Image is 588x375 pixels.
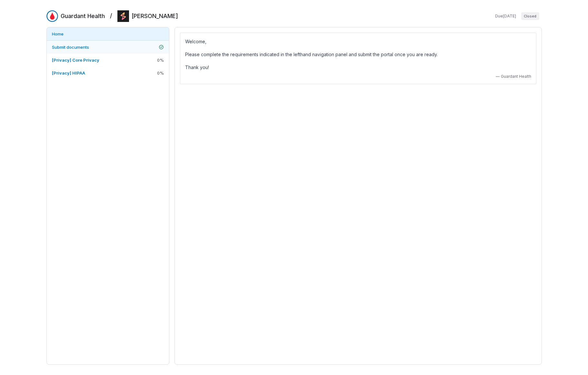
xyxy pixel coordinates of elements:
h2: / [110,10,112,20]
span: — [496,74,500,79]
span: Due [DATE] [495,14,516,19]
a: Submit documents [47,41,169,54]
span: Submit documents [52,45,89,50]
a: Home [47,27,169,40]
span: [Privacy] Core Privacy [52,57,99,63]
p: Welcome, [185,38,531,46]
a: [Privacy] Core Privacy0% [47,54,169,66]
span: Guardant Health [501,74,531,79]
h2: [PERSON_NAME] [132,12,178,20]
h2: Guardant Health [61,12,105,20]
span: 0 % [157,57,164,63]
span: 0 % [157,70,164,76]
span: Closed [521,12,539,20]
span: [Privacy] HIPAA [52,70,85,76]
a: [Privacy] HIPAA0% [47,66,169,79]
p: Thank you! [185,64,531,71]
p: Please complete the requirements indicated in the lefthand navigation panel and submit the portal... [185,51,531,58]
